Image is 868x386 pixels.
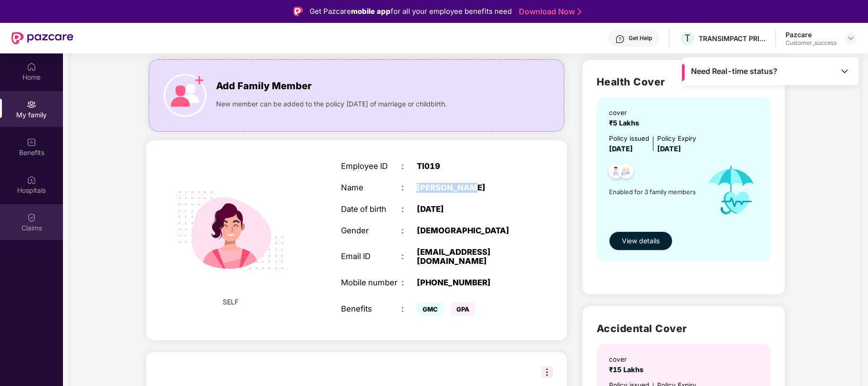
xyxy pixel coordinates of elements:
[341,226,402,236] div: Gender
[402,226,417,236] div: :
[609,145,633,153] span: [DATE]
[785,39,837,47] div: Customer_success
[341,252,402,261] div: Email ID
[402,304,417,314] div: :
[216,79,311,94] span: Add Family Member
[27,137,36,147] img: svg+xml;base64,PHN2ZyBpZD0iQmVuZWZpdHMiIHhtbG5zPSJodHRwOi8vd3d3LnczLm9yZy8yMDAwL3N2ZyIgd2lkdGg9Ij...
[691,66,777,76] span: Need Real-time status?
[699,34,765,43] div: TRANSIMPACT PRIVATE LIMITED
[341,162,402,171] div: Employee ID
[785,30,837,39] div: Pazcare
[341,304,402,314] div: Benefits
[609,119,643,127] span: ₹5 Lakhs
[657,134,696,144] div: Policy Expiry
[622,236,660,246] span: View details
[609,355,647,365] div: cover
[840,66,849,76] img: Toggle Icon
[451,303,475,316] span: GPA
[609,231,672,250] button: View details
[351,7,391,16] strong: mobile app
[609,134,649,144] div: Policy issued
[609,187,697,197] span: Enabled for 3 family members
[417,162,523,171] div: TI019
[402,252,417,261] div: :
[402,278,417,288] div: :
[216,99,447,109] span: New member can be added to the policy [DATE] of marriage or childbirth.
[341,183,402,193] div: Name
[657,145,681,153] span: [DATE]
[27,62,36,72] img: svg+xml;base64,PHN2ZyBpZD0iSG9tZSIgeG1sbnM9Imh0dHA6Ly93d3cudzMub3JnLzIwMDAvc3ZnIiB3aWR0aD0iMjAiIG...
[597,74,771,90] h2: Health Cover
[417,205,523,214] div: [DATE]
[27,175,36,185] img: svg+xml;base64,PHN2ZyBpZD0iSG9zcGl0YWxzIiB4bWxucz0iaHR0cDovL3d3dy53My5vcmcvMjAwMC9zdmciIHdpZHRoPS...
[417,303,444,316] span: GMC
[417,278,523,288] div: [PHONE_NUMBER]
[417,248,523,267] div: [EMAIL_ADDRESS][DOMAIN_NAME]
[27,100,36,109] img: svg+xml;base64,PHN2ZyB3aWR0aD0iMjAiIGhlaWdodD0iMjAiIHZpZXdCb3g9IjAgMCAyMCAyMCIgZmlsbD0ibm9uZSIgeG...
[519,7,579,17] a: Download Now
[578,7,581,17] img: Stroke
[27,213,36,222] img: svg+xml;base64,PHN2ZyBpZD0iQ2xhaW0iIHhtbG5zPSJodHRwOi8vd3d3LnczLm9yZy8yMDAwL3N2ZyIgd2lkdGg9IjIwIi...
[629,34,652,42] div: Get Help
[341,205,402,214] div: Date of birth
[597,321,771,336] h2: Accidental Cover
[417,226,523,236] div: [DEMOGRAPHIC_DATA]
[164,164,298,297] img: svg+xml;base64,PHN2ZyB4bWxucz0iaHR0cDovL3d3dy53My5vcmcvMjAwMC9zdmciIHdpZHRoPSIyMjQiIGhlaWdodD0iMT...
[684,32,691,44] span: T
[293,7,303,16] img: Logo
[615,34,625,44] img: svg+xml;base64,PHN2ZyBpZD0iSGVscC0zMngzMiIgeG1sbnM9Imh0dHA6Ly93d3cudzMub3JnLzIwMDAvc3ZnIiB3aWR0aD...
[402,205,417,214] div: :
[604,161,628,184] img: svg+xml;base64,PHN2ZyB4bWxucz0iaHR0cDovL3d3dy53My5vcmcvMjAwMC9zdmciIHdpZHRoPSI0OC45NDMiIGhlaWdodD...
[609,365,647,374] span: ₹15 Lakhs
[609,108,643,118] div: cover
[697,154,765,227] img: icon
[341,278,402,288] div: Mobile number
[847,34,855,42] img: svg+xml;base64,PHN2ZyBpZD0iRHJvcGRvd24tMzJ4MzIiIHhtbG5zPSJodHRwOi8vd3d3LnczLm9yZy8yMDAwL3N2ZyIgd2...
[402,162,417,171] div: :
[402,183,417,193] div: :
[614,161,638,184] img: svg+xml;base64,PHN2ZyB4bWxucz0iaHR0cDovL3d3dy53My5vcmcvMjAwMC9zdmciIHdpZHRoPSI0OC45NDMiIGhlaWdodD...
[11,32,73,44] img: New Pazcare Logo
[310,6,512,17] div: Get Pazcare for all your employee benefits need
[223,297,238,307] span: SELF
[541,366,553,378] img: svg+xml;base64,PHN2ZyB3aWR0aD0iMzIiIGhlaWdodD0iMzIiIHZpZXdCb3g9IjAgMCAzMiAzMiIgZmlsbD0ibm9uZSIgeG...
[164,74,207,117] img: icon
[417,183,523,193] div: [PERSON_NAME]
